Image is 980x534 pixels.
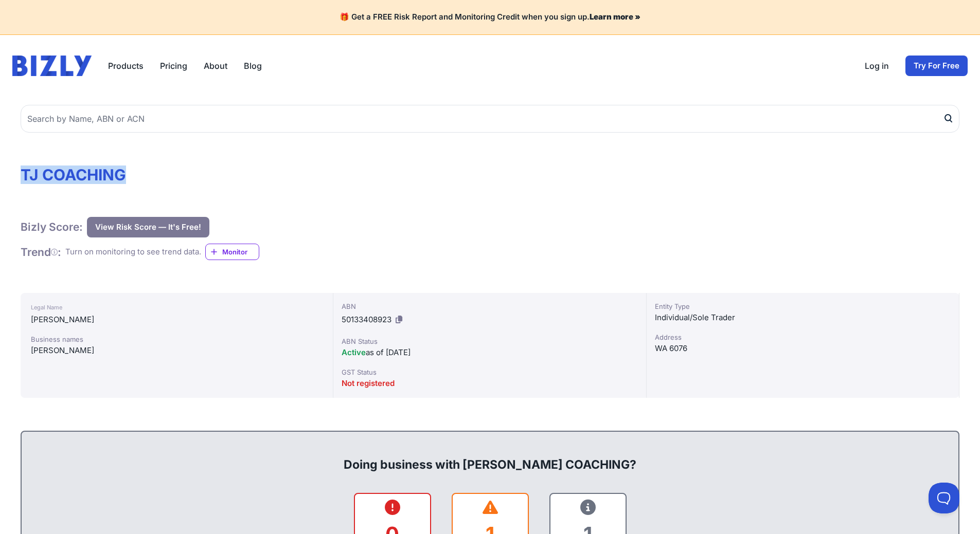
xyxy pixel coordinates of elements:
[342,346,637,359] div: as of [DATE]
[21,105,959,133] input: Search by Name, ABN or ACN
[21,165,959,184] h1: TJ COACHING
[21,245,61,259] h1: Trend :
[12,12,968,22] h4: 🎁 Get a FREE Risk Report and Monitoring Credit when you sign up.
[655,311,951,324] div: Individual/Sole Trader
[160,60,187,72] a: Pricing
[342,315,391,324] span: 50133408923
[342,378,395,388] span: Not registered
[65,246,201,258] div: Turn on monitoring to see trend data.
[244,60,262,72] a: Blog
[655,301,951,311] div: Entity Type
[342,301,637,311] div: ABN
[655,332,951,342] div: Address
[31,301,323,314] div: Legal Name
[31,334,323,344] div: Business names
[31,314,323,326] div: [PERSON_NAME]
[905,56,968,76] a: Try For Free
[32,440,948,473] div: Doing business with [PERSON_NAME] COACHING?
[204,60,227,72] a: About
[342,347,366,357] span: Active
[31,344,323,357] div: [PERSON_NAME]
[108,60,144,72] button: Products
[655,342,951,355] div: WA 6076
[222,247,259,257] span: Monitor
[342,336,637,346] div: ABN Status
[865,60,889,72] a: Log in
[929,483,959,513] iframe: Toggle Customer Support
[205,244,259,260] a: Monitor
[87,217,209,237] button: View Risk Score — It's Free!
[21,220,83,234] h1: Bizly Score:
[342,367,637,377] div: GST Status
[590,12,640,22] a: Learn more »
